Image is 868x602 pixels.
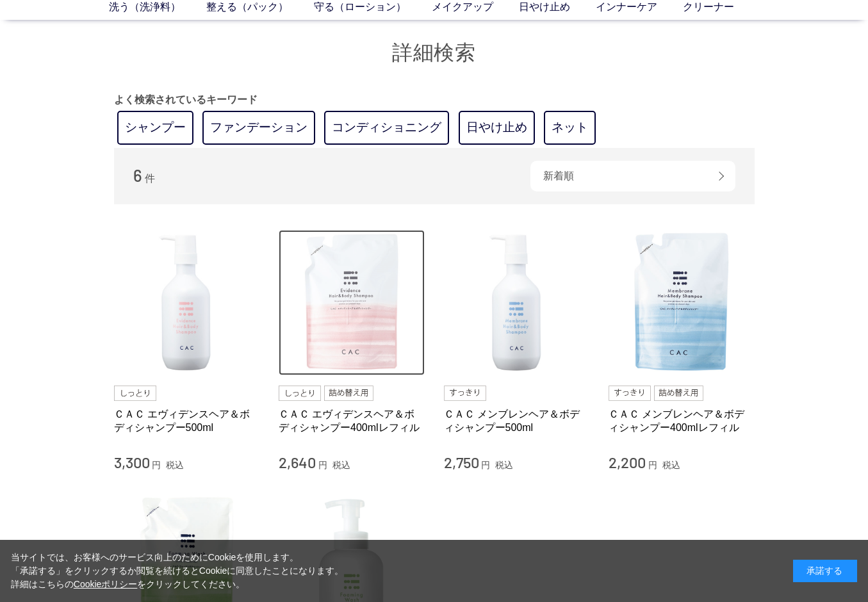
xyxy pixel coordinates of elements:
img: ＣＡＣ メンブレンヘア＆ボディシャンプー500ml [444,230,590,376]
div: 承諾する [793,560,857,582]
span: 円 [481,460,490,470]
a: シャンプー [117,111,193,145]
span: 2,640 [279,453,316,471]
span: 2,750 [444,453,479,471]
span: 税込 [662,460,680,470]
span: 円 [648,460,657,470]
img: しっとり [114,386,156,401]
span: 2,200 [609,453,646,471]
a: Cookieポリシー [74,579,138,589]
img: 詰め替え用 [324,386,373,401]
span: 件 [145,173,155,184]
span: 税込 [166,460,184,470]
span: 税込 [332,460,350,470]
img: ＣＡＣ エヴィデンスヘア＆ボディシャンプー400mlレフィル [279,230,425,376]
span: 6 [133,165,142,185]
img: すっきり [609,386,651,401]
img: 詰め替え用 [654,386,703,401]
h1: 詳細検索 [114,39,755,67]
a: ネット [544,111,596,145]
a: コンディショニング [324,111,449,145]
a: 日やけ止め [459,111,535,145]
img: ＣＡＣ エヴィデンスヘア＆ボディシャンプー500ml [114,230,260,376]
span: 3,300 [114,453,150,471]
p: よく検索されているキーワード [114,92,755,108]
span: 円 [318,460,327,470]
span: 円 [152,460,161,470]
img: しっとり [279,386,321,401]
img: すっきり [444,386,486,401]
div: 当サイトでは、お客様へのサービス向上のためにCookieを使用します。 「承諾する」をクリックするか閲覧を続けるとCookieに同意したことになります。 詳細はこちらの をクリックしてください。 [11,551,344,591]
span: 税込 [495,460,513,470]
img: ＣＡＣ メンブレンヘア＆ボディシャンプー400mlレフィル [609,230,755,376]
a: ファンデーション [202,111,315,145]
a: ＣＡＣ メンブレンヘア＆ボディシャンプー500ml [444,407,590,435]
div: 新着順 [530,161,735,191]
a: ＣＡＣ エヴィデンスヘア＆ボディシャンプー500ml [114,407,260,435]
a: ＣＡＣ メンブレンヘア＆ボディシャンプー400mlレフィル [609,407,755,435]
a: ＣＡＣ エヴィデンスヘア＆ボディシャンプー400mlレフィル [279,407,425,435]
